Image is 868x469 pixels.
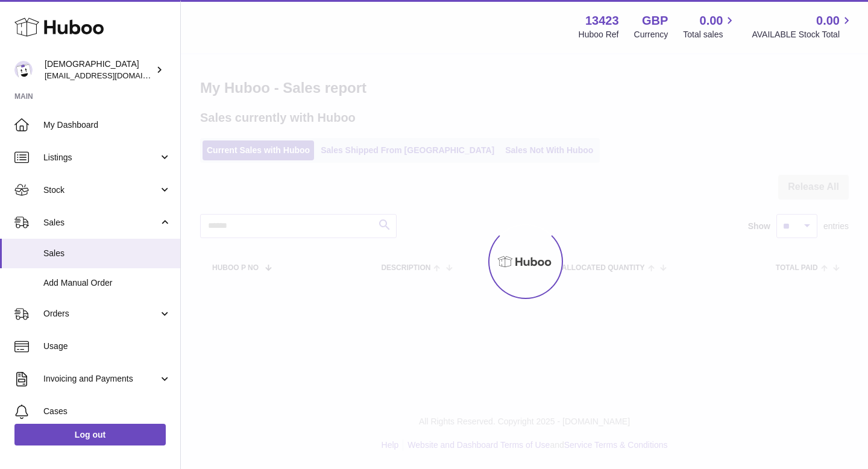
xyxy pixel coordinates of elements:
div: Huboo Ref [579,29,619,40]
span: Stock [43,184,159,196]
a: 0.00 Total sales [683,13,737,40]
span: Total sales [683,29,737,40]
span: Add Manual Order [43,277,171,289]
div: Currency [634,29,668,40]
a: 0.00 AVAILABLE Stock Total [752,13,854,40]
span: My Dashboard [43,119,171,131]
span: Usage [43,341,171,352]
strong: 13423 [585,13,619,29]
span: AVAILABLE Stock Total [752,29,854,40]
span: Cases [43,406,171,417]
span: Sales [43,248,171,259]
span: Listings [43,152,159,163]
span: [EMAIL_ADDRESS][DOMAIN_NAME] [45,71,177,80]
span: 0.00 [700,13,723,29]
span: Invoicing and Payments [43,373,159,385]
span: Sales [43,217,159,228]
span: 0.00 [816,13,840,29]
div: [DEMOGRAPHIC_DATA] [45,58,153,81]
img: olgazyuz@outlook.com [14,61,33,79]
strong: GBP [642,13,668,29]
span: Orders [43,308,159,319]
a: Log out [14,424,166,445]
